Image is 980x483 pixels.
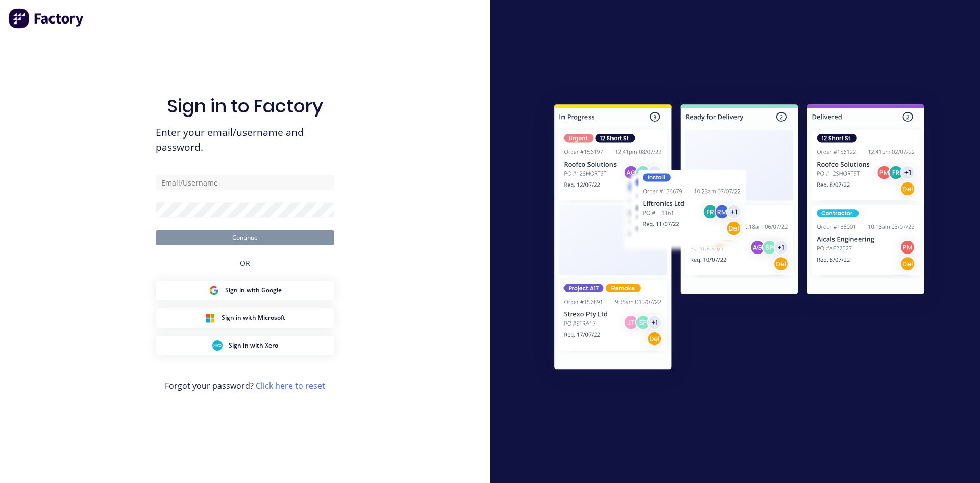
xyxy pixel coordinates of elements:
img: Sign in [532,84,947,394]
img: Factory [8,8,85,29]
span: Sign in with Microsoft [222,313,285,323]
button: Continue [156,230,334,245]
button: Google Sign inSign in with Google [156,281,334,300]
img: Microsoft Sign in [205,313,215,323]
input: Email/Username [156,175,334,190]
span: Sign in with Xero [229,341,278,350]
span: Sign in with Google [225,286,282,295]
img: Xero Sign in [212,340,223,351]
a: Click here to reset [256,380,325,392]
h1: Sign in to Factory [167,95,323,117]
button: Microsoft Sign inSign in with Microsoft [156,308,334,328]
div: OR [240,245,250,281]
span: Forgot your password? [165,380,325,392]
img: Google Sign in [209,285,219,295]
span: Enter your email/username and password. [156,125,334,155]
button: Xero Sign inSign in with Xero [156,336,334,355]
